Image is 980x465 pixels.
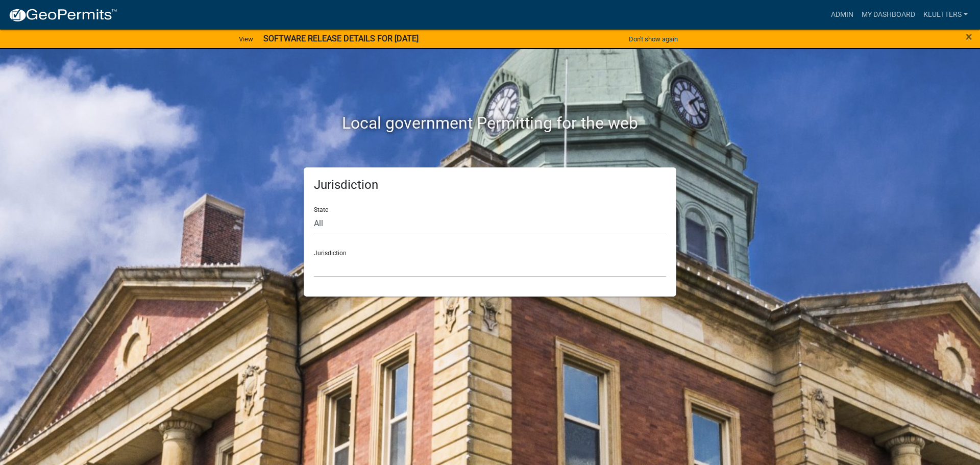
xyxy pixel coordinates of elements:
a: My Dashboard [857,5,919,25]
button: Don't show again [625,31,682,47]
strong: SOFTWARE RELEASE DETAILS FOR [DATE] [263,34,419,43]
button: Close [966,31,972,43]
span: × [966,30,972,44]
a: kluetters [919,5,972,25]
a: Admin [827,5,857,25]
h2: Local government Permitting for the web [207,113,773,133]
a: View [235,31,257,47]
h5: Jurisdiction [314,178,666,192]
